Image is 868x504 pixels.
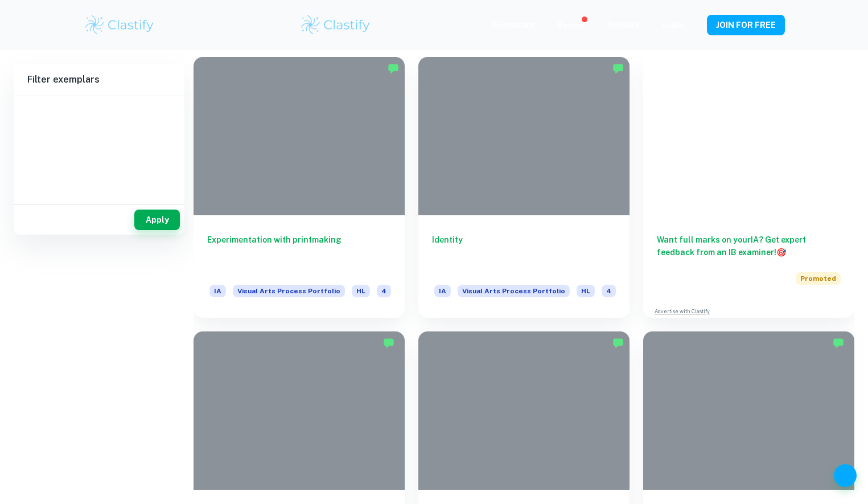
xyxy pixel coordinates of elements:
[352,285,370,297] span: HL
[418,57,630,318] a: IdentityIAVisual Arts Process PortfolioHL4
[662,21,684,30] a: Login
[233,285,345,297] span: Visual Arts Process Portfolio
[707,15,785,35] button: JOIN FOR FREE
[655,308,710,315] a: Advertise with Clastify
[602,285,616,297] span: 4
[796,272,841,285] span: Promoted
[833,337,844,349] img: Marked
[776,248,786,257] span: 🎯
[657,233,841,259] h6: Want full marks on your IA ? Get expert feedback from an IB examiner!
[493,18,534,31] p: Exemplars
[377,285,391,297] span: 4
[434,285,451,297] span: IA
[14,64,184,96] h6: Filter exemplars
[388,63,399,74] img: Marked
[612,63,624,74] img: Marked
[84,14,156,36] img: Clastify logo
[607,21,639,30] a: Schools
[209,285,226,297] span: IA
[577,285,595,297] span: HL
[383,337,394,349] img: Marked
[834,464,857,487] button: Help and Feedback
[557,19,585,32] p: Review
[299,14,372,36] img: Clastify logo
[432,233,616,271] h6: Identity
[194,57,405,318] a: Experimentation with printmakingIAVisual Arts Process PortfolioHL4
[612,337,624,349] img: Marked
[134,210,180,230] button: Apply
[458,285,570,297] span: Visual Arts Process Portfolio
[643,57,854,298] a: Want full marks on yourIA? Get expert feedback from an IB examiner!Promoted
[207,233,391,271] h6: Experimentation with printmaking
